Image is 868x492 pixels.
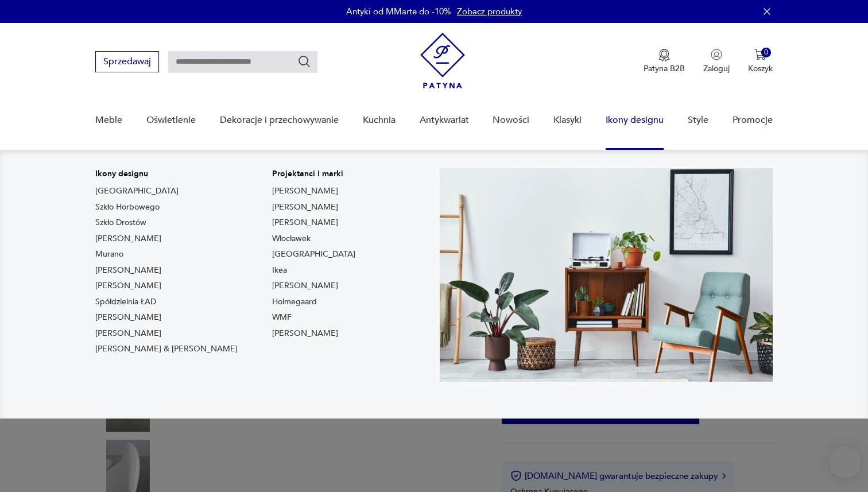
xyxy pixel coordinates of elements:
[733,98,773,142] a: Promocje
[711,49,722,60] img: Ikonka użytkownika
[95,98,122,142] a: Meble
[95,59,159,67] a: Sprzedawaj
[553,98,582,142] a: Klasyki
[95,296,156,308] a: Spółdzielnia ŁAD
[95,217,146,228] a: Szkło Drostów
[644,63,685,74] p: Patyna B2B
[95,202,160,213] a: Szkło Horbowego
[658,49,670,61] img: Ikona medalu
[146,98,196,142] a: Oświetlenie
[754,49,766,60] img: Ikona koszyka
[420,33,465,88] img: Patyna - sklep z meblami i dekoracjami vintage
[95,312,161,323] a: [PERSON_NAME]
[606,98,664,142] a: Ikony designu
[95,233,161,245] a: [PERSON_NAME]
[457,6,522,17] a: Zobacz produkty
[272,296,317,308] a: Holmegaard
[95,328,161,339] a: [PERSON_NAME]
[272,249,355,260] a: [GEOGRAPHIC_DATA]
[761,48,771,57] div: 0
[272,202,338,213] a: [PERSON_NAME]
[272,265,287,276] a: Ikea
[688,98,708,142] a: Style
[95,51,159,72] button: Sprzedawaj
[346,6,451,17] p: Antyki od MMarte do -10%
[95,280,161,292] a: [PERSON_NAME]
[748,63,773,74] p: Koszyk
[95,249,123,260] a: Murano
[95,185,179,197] a: [GEOGRAPHIC_DATA]
[644,49,685,74] button: Patyna B2B
[748,49,773,74] button: 0Koszyk
[220,98,339,142] a: Dekoracje i przechowywanie
[272,217,338,228] a: [PERSON_NAME]
[644,49,685,74] a: Ikona medaluPatyna B2B
[420,98,469,142] a: Antykwariat
[95,265,161,276] a: [PERSON_NAME]
[297,55,311,68] button: Szukaj
[272,168,355,180] p: Projektanci i marki
[272,328,338,339] a: [PERSON_NAME]
[440,168,773,382] img: Meble
[829,446,861,478] iframe: Smartsupp widget button
[703,63,730,74] p: Zaloguj
[95,343,238,355] a: [PERSON_NAME] & [PERSON_NAME]
[272,312,292,323] a: WMF
[703,49,730,74] button: Zaloguj
[272,280,338,292] a: [PERSON_NAME]
[363,98,396,142] a: Kuchnia
[272,185,338,197] a: [PERSON_NAME]
[95,168,238,180] p: Ikony designu
[272,233,311,245] a: Włocławek
[493,98,529,142] a: Nowości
